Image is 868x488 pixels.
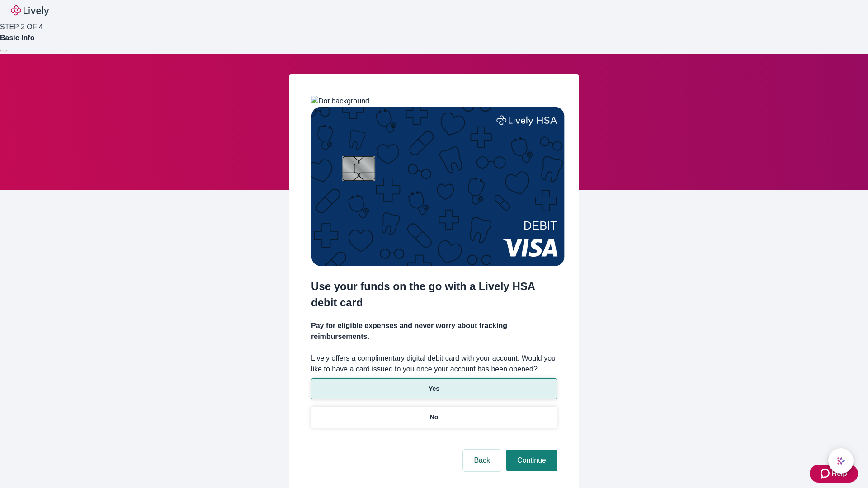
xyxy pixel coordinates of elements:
[311,96,369,107] img: Dot background
[463,450,501,471] button: Back
[311,278,557,311] h2: Use your funds on the go with a Lively HSA debit card
[311,353,557,375] label: Lively offers a complimentary digital debit card with your account. Would you like to have a card...
[430,413,439,422] p: No
[831,468,847,479] span: Help
[11,5,49,16] img: Lively
[311,378,557,399] button: Yes
[836,456,845,465] svg: Lively AI Assistant
[311,320,557,342] h4: Pay for eligible expenses and never worry about tracking reimbursements.
[311,107,565,266] img: Debit card
[506,450,557,471] button: Continue
[821,468,831,479] svg: Zendesk support icon
[828,448,854,474] button: chat
[429,384,439,394] p: Yes
[810,465,858,483] button: Zendesk support iconHelp
[311,407,557,428] button: No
